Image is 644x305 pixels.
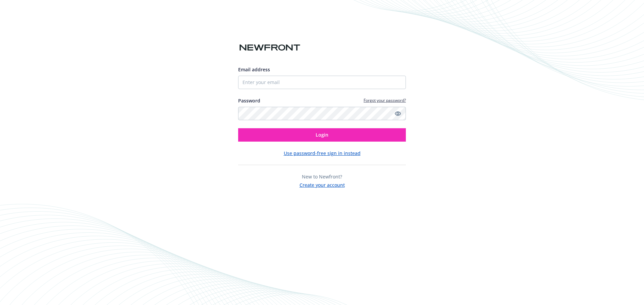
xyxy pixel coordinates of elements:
[238,128,406,142] button: Login
[238,66,270,73] span: Email address
[238,42,302,54] img: Newfront logo
[284,150,361,157] button: Use password-free sign in instead
[238,76,406,89] input: Enter your email
[302,173,342,180] span: New to Newfront?
[316,132,328,138] span: Login
[394,109,402,118] a: Show password
[238,97,260,104] label: Password
[300,180,345,188] button: Create your account
[364,97,406,103] a: Forgot your password?
[238,107,406,120] input: Enter your password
